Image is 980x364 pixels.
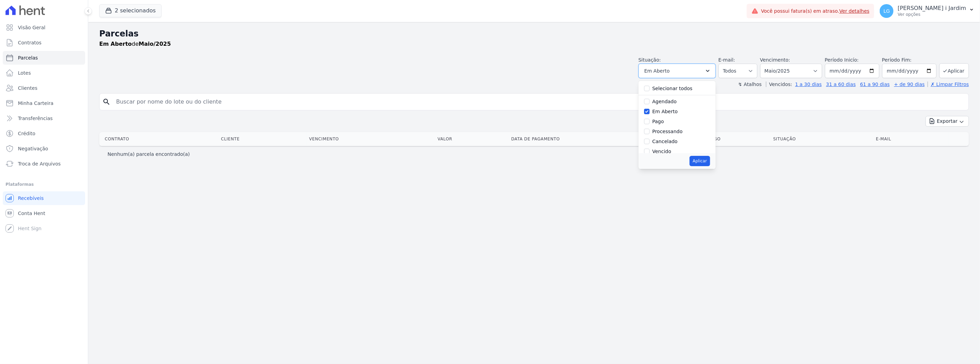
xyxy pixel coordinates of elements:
[928,82,969,87] a: ✗ Limpar Filtros
[3,36,85,50] a: Contratos
[652,99,677,104] label: Agendado
[3,51,85,65] a: Parcelas
[3,191,85,205] a: Recebíveis
[766,82,792,87] label: Vencidos:
[3,21,85,34] a: Visão Geral
[3,157,85,171] a: Troca de Arquivos
[826,82,856,87] a: 31 a 60 dias
[18,195,44,202] span: Recebíveis
[639,57,661,63] label: Situação:
[99,28,969,40] h2: Parcelas
[108,151,190,158] p: Nenhum(a) parcela encontrado(a)
[509,132,706,146] th: Data de Pagamento
[652,129,683,134] label: Processando
[873,132,949,146] th: E-mail
[825,57,859,63] label: Período Inicío:
[102,98,111,106] i: search
[306,132,435,146] th: Vencimento
[3,66,85,80] a: Lotes
[718,57,735,63] label: E-mail:
[18,145,48,152] span: Negativação
[218,132,306,146] th: Cliente
[898,12,966,17] p: Ver opções
[99,132,218,146] th: Contrato
[139,41,171,47] strong: Maio/2025
[939,63,969,78] button: Aplicar
[882,56,937,64] label: Período Fim:
[3,142,85,156] a: Negativação
[3,96,85,110] a: Minha Carteira
[652,109,678,114] label: Em Aberto
[652,149,671,154] label: Vencido
[926,116,969,127] button: Exportar
[761,8,870,15] span: Você possui fatura(s) em atraso.
[652,139,677,144] label: Cancelado
[3,81,85,95] a: Clientes
[99,4,162,17] button: 2 selecionados
[770,132,873,146] th: Situação
[18,39,41,46] span: Contratos
[884,9,890,13] span: LG
[760,57,790,63] label: Vencimento:
[795,82,822,87] a: 1 a 30 dias
[18,115,53,122] span: Transferências
[6,180,82,189] div: Plataformas
[639,64,716,78] button: Em Aberto
[18,210,45,217] span: Conta Hent
[652,119,664,124] label: Pago
[894,82,925,87] a: + de 90 dias
[3,111,85,125] a: Transferências
[3,206,85,220] a: Conta Hent
[99,40,171,48] p: de
[3,127,85,140] a: Crédito
[652,86,693,91] label: Selecionar todos
[18,100,53,107] span: Minha Carteira
[839,8,870,14] a: Ver detalhes
[690,156,710,166] button: Aplicar
[860,82,890,87] a: 61 a 90 dias
[18,160,61,167] span: Troca de Arquivos
[18,54,38,61] span: Parcelas
[738,82,762,87] label: ↯ Atalhos
[18,69,31,76] span: Lotes
[644,67,670,75] span: Em Aberto
[874,1,980,21] button: LG [PERSON_NAME] i Jardim Ver opções
[18,24,45,31] span: Visão Geral
[706,132,770,146] th: Pago
[898,5,966,12] p: [PERSON_NAME] i Jardim
[18,85,37,92] span: Clientes
[112,95,966,109] input: Buscar por nome do lote ou do cliente
[99,41,132,47] strong: Em Aberto
[435,132,509,146] th: Valor
[18,130,35,137] span: Crédito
